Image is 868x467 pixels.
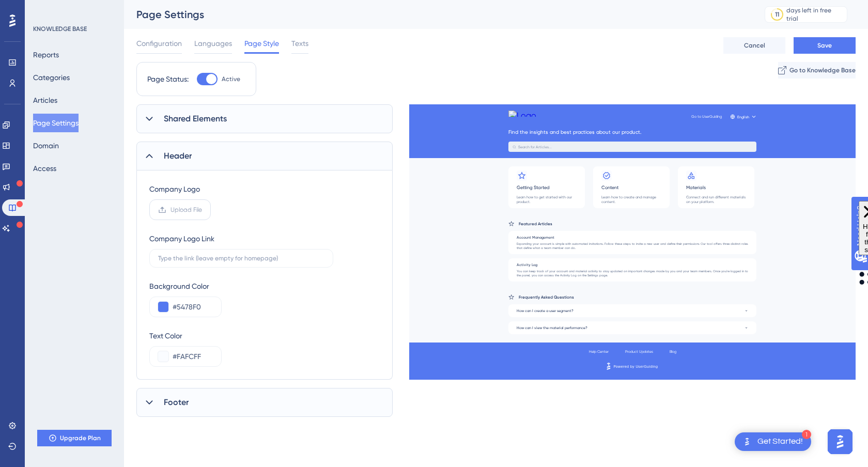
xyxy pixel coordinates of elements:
div: Page Settings [136,7,739,22]
span: Footer [164,396,189,409]
button: Access [33,159,56,178]
div: Page Status: [147,73,189,85]
span: Configuration [136,37,182,50]
div: 11 [775,10,779,19]
span: Shared Elements [164,113,227,125]
div: Get Started! [757,436,803,447]
iframe: UserGuiding AI Assistant Launcher [825,426,856,457]
span: Active [222,75,240,83]
button: Go to Knowledge Base [778,62,856,79]
button: Domain [33,136,59,155]
img: launcher-image-alternative-text [741,435,753,448]
span: Page Style [244,37,279,50]
div: 1 [802,430,811,439]
span: Save [817,41,832,50]
button: Page Settings [33,114,79,132]
span: Cancel [744,41,765,50]
div: Background Color [149,280,222,292]
span: Upgrade Plan [60,434,101,442]
div: Open Get Started! checklist, remaining modules: 1 [735,432,811,451]
div: days left in free trial [786,6,844,23]
button: Cancel [723,37,785,54]
button: Reports [33,45,59,64]
span: Go to Knowledge Base [789,66,856,74]
button: Categories [33,68,70,87]
div: Company Logo Link [149,232,214,245]
button: Articles [33,91,57,110]
div: Company Logo [149,183,211,195]
button: Save [794,37,856,54]
span: Upload File [171,206,202,214]
div: KNOWLEDGE BASE [33,25,87,33]
span: Texts [291,37,308,50]
span: Header [164,150,192,162]
span: Languages [194,37,232,50]
span: Need Help? [24,3,65,15]
div: Text Color [149,330,222,342]
button: Upgrade Plan [37,430,112,446]
input: Type the link (leave empty for homepage) [158,255,324,262]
